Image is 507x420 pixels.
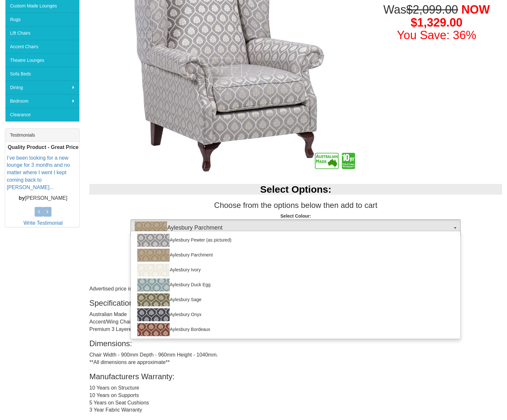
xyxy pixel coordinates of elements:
a: Aylesbury Ivory [131,263,460,278]
font: You Save: 36% [397,28,476,42]
a: Accent Chairs [5,40,79,53]
a: Theatre Lounges [5,53,79,67]
a: Rugs [5,13,79,26]
a: Aylesbury Pewter (as pictured) [131,233,460,248]
del: $2,099.00 [406,3,458,16]
h3: Dimensions: [89,339,502,348]
a: Aylesbury Onyx [131,307,460,322]
a: Aylesbury Duck Egg [131,278,460,292]
a: Sofa Beds [5,67,79,81]
h1: Was [371,3,502,42]
b: Quality Product - Great Price [8,144,79,150]
a: I’ve been looking for a new lounge for 3 months and no matter where I went I kept coming back to ... [7,155,70,190]
h3: Specifications [89,299,502,307]
button: Aylesbury ParchmentAylesbury Parchment [130,219,461,237]
strong: Select Colour: [280,213,311,219]
h3: Manufacturers Warranty: [89,372,502,381]
span: Aylesbury Parchment [135,221,452,234]
img: Aylesbury Duck Egg [137,278,170,291]
a: Bedroom [5,94,79,108]
img: Aylesbury Sage [137,293,170,306]
a: Write Testimonial [23,220,62,226]
a: Clearance [5,108,79,121]
a: Lift Chairs [5,26,79,40]
img: Aylesbury Ivory [137,264,170,277]
img: Aylesbury Bordeaux [137,323,170,336]
a: Dining [5,81,79,94]
img: Aylesbury Pewter (as pictured) [137,234,170,247]
p: [PERSON_NAME] [7,195,79,202]
a: Aylesbury Bordeaux [131,322,460,337]
img: Aylesbury Onyx [137,308,170,321]
a: Aylesbury Sage [131,292,460,307]
img: Aylesbury Parchment [137,249,170,262]
b: by [19,195,25,201]
div: Testimonials [5,129,79,142]
img: Aylesbury Parchment [135,221,167,234]
span: NOW $1,329.00 [411,3,490,29]
b: Select Options: [260,184,331,195]
a: Aylesbury Parchment [131,248,460,263]
h3: Choose from the options below then add to cart [89,201,502,210]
